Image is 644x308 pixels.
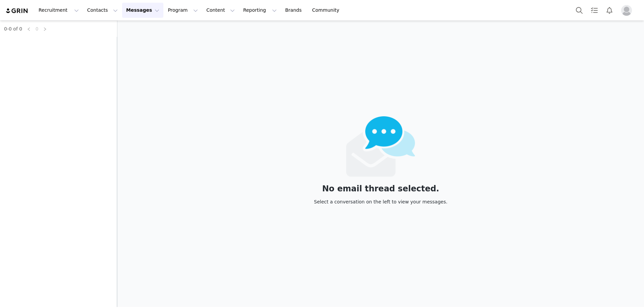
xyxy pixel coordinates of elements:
button: Notifications [602,3,617,18]
i: icon: left [27,27,31,31]
button: Program [164,3,202,18]
button: Recruitment [35,3,83,18]
li: 0 [33,25,41,33]
li: Previous Page [25,25,33,33]
img: emails-empty2x.png [346,116,416,177]
div: No email thread selected. [314,185,447,192]
a: Tasks [587,3,602,18]
a: 0 [33,25,41,33]
img: placeholder-profile.jpg [621,5,632,16]
button: Profile [617,5,639,16]
div: Select a conversation on the left to view your messages. [314,198,447,205]
i: icon: right [43,27,47,31]
li: 0-0 of 0 [4,25,22,33]
button: Search [572,3,587,18]
a: Community [308,3,346,18]
button: Messages [122,3,163,18]
button: Content [202,3,239,18]
li: Next Page [41,25,49,33]
img: grin logo [5,8,29,14]
button: Contacts [83,3,122,18]
a: Brands [281,3,308,18]
button: Reporting [239,3,281,18]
